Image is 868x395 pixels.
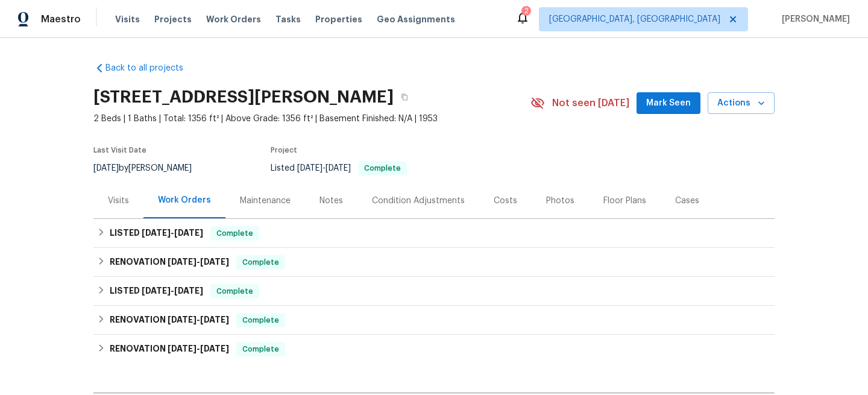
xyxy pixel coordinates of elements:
span: - [168,344,229,353]
div: Work Orders [158,194,211,206]
span: Complete [212,227,258,239]
span: Last Visit Date [93,147,146,154]
span: Maestro [41,13,81,25]
div: Visits [108,195,129,207]
h6: LISTED [110,226,203,241]
span: [DATE] [168,344,197,353]
div: LISTED [DATE]-[DATE]Complete [93,219,775,248]
span: Complete [237,256,284,268]
span: [DATE] [168,258,197,266]
h6: RENOVATION [110,255,229,270]
h6: RENOVATION [110,342,229,356]
div: Maintenance [240,195,291,207]
span: Properties [315,13,362,25]
span: Projects [154,13,192,25]
span: [GEOGRAPHIC_DATA], [GEOGRAPHIC_DATA] [549,13,720,25]
span: [PERSON_NAME] [777,13,850,25]
div: 2 [524,5,529,17]
h6: LISTED [110,284,203,299]
span: [DATE] [200,344,229,353]
div: Condition Adjustments [372,195,465,207]
div: LISTED [DATE]-[DATE]Complete [93,277,775,306]
span: [DATE] [93,164,119,172]
span: - [168,258,229,266]
span: Complete [212,285,258,297]
span: Complete [237,314,284,326]
span: Visits [115,13,140,25]
span: 2 Beds | 1 Baths | Total: 1356 ft² | Above Grade: 1356 ft² | Basement Finished: N/A | 1953 [93,113,530,125]
button: Mark Seen [637,92,700,115]
div: RENOVATION [DATE]-[DATE]Complete [93,248,775,277]
span: [DATE] [200,258,229,266]
span: Project [271,147,297,154]
div: RENOVATION [DATE]-[DATE]Complete [93,306,775,335]
span: Tasks [275,15,301,24]
span: [DATE] [325,164,351,172]
span: [DATE] [200,315,229,324]
span: Complete [237,343,284,355]
div: Photos [546,195,574,207]
span: [DATE] [142,229,171,237]
span: [DATE] [297,164,322,172]
span: - [168,315,229,324]
button: Actions [708,92,775,115]
span: Not seen [DATE] [552,97,629,109]
div: RENOVATION [DATE]-[DATE]Complete [93,335,775,364]
div: by [PERSON_NAME] [93,161,206,175]
span: - [142,229,203,237]
span: Listed [271,164,407,172]
span: Geo Assignments [377,13,455,25]
div: Floor Plans [603,195,646,207]
span: - [297,164,351,172]
div: Cases [675,195,699,207]
span: - [142,286,203,295]
span: [DATE] [174,229,203,237]
h2: [STREET_ADDRESS][PERSON_NAME] [93,91,394,103]
span: [DATE] [142,286,171,295]
span: [DATE] [168,315,197,324]
span: [DATE] [174,286,203,295]
span: Actions [717,96,765,111]
a: Back to all projects [93,62,209,74]
span: Work Orders [206,13,261,25]
button: Copy Address [394,86,415,108]
span: Complete [359,165,406,172]
div: Notes [319,195,343,207]
div: Costs [494,195,517,207]
span: Mark Seen [646,96,691,111]
h6: RENOVATION [110,313,229,327]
